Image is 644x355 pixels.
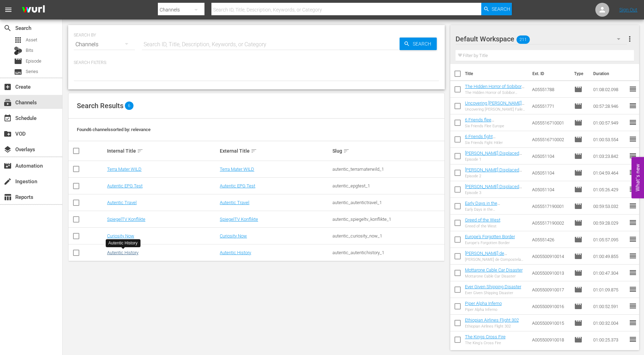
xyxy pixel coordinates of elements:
a: Curiosity Now [107,233,134,239]
div: Uncovering [PERSON_NAME] Failed Putsch of 1923 [465,107,526,112]
span: reorder [629,85,637,93]
span: Episode [574,319,582,327]
div: Autentic History [108,240,138,246]
span: reorder [629,135,637,143]
td: A05051104 [529,164,571,181]
a: 6 Friends fight [PERSON_NAME] [465,134,498,144]
td: 01:00:49.855 [590,248,629,265]
td: A05051104 [529,148,571,164]
th: Type [570,64,589,83]
a: Terra Mater WILD [220,167,254,172]
span: Ingestion [3,177,12,186]
span: 211 [516,32,530,47]
div: Six Friends Flee Europe [465,124,526,128]
span: Episode [574,269,582,277]
a: Autentic EPG Test [220,183,255,188]
span: Asset [26,37,37,43]
div: autentic_autentichistory_1 [332,250,443,255]
span: reorder [629,285,637,293]
span: Episode [26,58,41,65]
span: Series [26,68,38,75]
span: Schedule [3,114,12,122]
span: reorder [629,102,637,110]
span: Episode [574,152,582,160]
div: Piper Alpha Inferno [465,307,502,312]
td: A055517190002 [529,215,571,231]
span: Episode [574,302,582,310]
a: Mottarone Cable Car Disaster [465,267,523,273]
div: Episode 2 [465,174,526,178]
td: A05551771 [529,98,571,114]
span: reorder [629,185,637,193]
a: Early Days in the [GEOGRAPHIC_DATA] [465,201,507,211]
div: Episode 1 [465,157,526,162]
td: 01:05:57.095 [590,231,629,248]
td: A055516710001 [529,114,571,131]
td: 01:00:52.591 [590,298,629,315]
div: autentic_curiosity_now_1 [332,233,443,239]
td: 00:59:28.029 [590,215,629,231]
div: Greed of the West [465,224,500,228]
span: reorder [629,202,637,210]
span: VOD [3,130,12,138]
span: reorder [629,252,637,260]
a: [PERSON_NAME] Displaced War Children - Episode 3 [465,184,522,194]
span: Search [410,38,437,50]
span: Series [14,68,22,76]
span: Episode [574,202,582,210]
span: Create [3,83,12,91]
th: Title [465,64,529,83]
div: autentic_spiegeltv_konflikte_1 [332,217,443,222]
button: Search [400,38,437,50]
td: A05551426 [529,231,571,248]
td: 01:00:25.373 [590,331,629,348]
span: Episode [574,336,582,344]
button: Open Feedback Widget [631,157,644,198]
td: 01:00:57.949 [590,114,629,131]
td: 01:01:09.875 [590,281,629,298]
div: Ever Given Shipping Disaster [465,291,521,295]
span: Episode [574,219,582,227]
td: 01:00:47.304 [590,265,629,281]
div: autentic_terramaterwild_1 [332,167,443,172]
div: External Title [220,147,330,155]
a: Terra Mater WILD [107,167,142,172]
span: Episode [574,119,582,127]
td: A05051104 [529,181,571,198]
td: 01:05:26.429 [590,181,629,198]
a: Ethiopian Airlines Flight 302 [465,317,519,323]
th: Duration [589,64,631,83]
span: reorder [629,218,637,227]
span: Bits [26,47,33,54]
td: A055517190001 [529,198,571,215]
a: Autentic Travel [107,200,137,205]
div: The Hidden Horror of Sobibor Extermination Camp [465,90,526,95]
a: Uncovering [PERSON_NAME] Failed Putsch of 1923 [465,100,524,111]
a: Curiosity Now [220,233,247,239]
div: autentic_epgtest_1 [332,183,443,188]
a: [PERSON_NAME] de Compostela Train Crash [465,251,513,261]
td: 01:03:23.842 [590,148,629,164]
img: ans4CAIJ8jUAAAAAAAAAAAAAAAAAAAAAAAAgQb4GAAAAAAAAAAAAAAAAAAAAAAAAJMjXAAAAAAAAAAAAAAAAAAAAAAAAgAT5G... [17,2,50,18]
span: menu [4,6,13,14]
span: Episode [574,135,582,144]
span: Search [492,3,510,15]
td: A05551788 [529,81,571,98]
span: Episode [574,285,582,294]
span: Episode [574,185,582,194]
p: Search Filters: [74,60,439,66]
a: Autentic Travel [220,200,249,205]
span: reorder [629,268,637,277]
td: A005500910017 [529,281,571,298]
a: Europe's Forgotten Border [465,234,515,239]
div: The King's Cross Fire [465,341,506,345]
div: Ethiopian Airlines Flight 302 [465,324,519,329]
span: more_vert [626,35,634,43]
span: sort [251,148,257,154]
th: Ext. ID [528,64,570,83]
a: Autentic History [107,250,138,255]
span: Episode [574,252,582,260]
td: A055516710002 [529,131,571,148]
span: Found 6 channels sorted by: relevance [77,127,151,132]
a: Greed of the West [465,217,500,223]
